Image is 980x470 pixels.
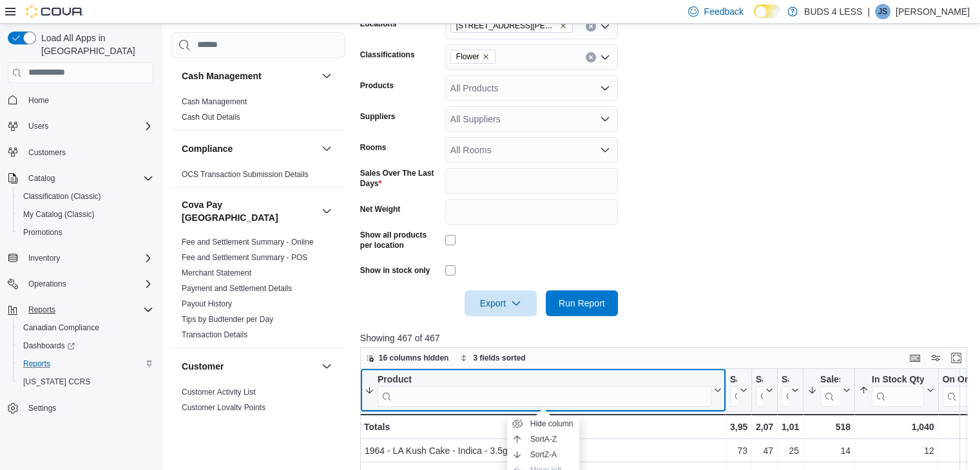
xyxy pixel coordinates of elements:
[473,353,525,363] span: 3 fields sorted
[28,279,66,289] span: Operations
[878,4,887,19] span: JS
[756,419,773,435] div: 2,074
[704,5,743,18] span: Feedback
[18,374,95,390] a: [US_STATE] CCRS
[171,384,345,467] div: Customer
[182,314,273,324] span: Tips by Budtender per Day
[756,373,763,406] div: Sales (30 Days)
[3,399,159,417] button: Settings
[820,373,840,406] div: Sales (7 Days)
[360,50,415,60] label: Classifications
[360,80,394,91] label: Products
[18,356,55,371] a: Reports
[319,359,334,374] button: Customer
[361,350,454,366] button: 16 columns hidden
[23,171,153,186] span: Catalog
[18,320,104,335] a: Canadian Compliance
[182,315,273,324] a: Tips by Budtender per Day
[18,225,68,240] a: Promotions
[23,118,53,134] button: Users
[182,198,316,224] button: Cova Pay [GEOGRAPHIC_DATA]
[23,302,61,317] button: Reports
[13,337,159,355] a: Dashboards
[820,373,840,386] div: Sales (7 Days)
[182,169,309,180] span: OCS Transaction Submission Details
[600,145,610,155] button: Open list of options
[28,121,48,131] span: Users
[8,86,153,451] nav: Complex example
[782,373,789,406] div: Sales (14 Days)
[948,350,964,366] button: Enter fullscreen
[804,4,862,19] p: BUDS 4 LESS
[23,359,50,369] span: Reports
[782,419,799,435] div: 1,018
[23,209,95,220] span: My Catalog (Classic)
[450,19,573,33] span: 727 William Street #5
[730,419,747,435] div: 3,956
[182,268,251,277] a: Merchant Statement
[807,373,850,406] button: Sales (7 Days)
[867,4,870,19] p: |
[182,284,292,293] a: Payment and Settlement Details
[378,373,711,386] div: Product
[13,223,159,241] button: Promotions
[360,168,440,189] label: Sales Over The Last Days
[23,171,60,186] button: Catalog
[756,373,763,386] div: Sales (30 Days)
[3,301,159,319] button: Reports
[23,250,153,266] span: Inventory
[23,276,153,292] span: Operations
[364,419,722,435] div: Totals
[472,290,529,316] span: Export
[859,443,934,458] div: 12
[600,83,610,93] button: Open list of options
[3,275,159,293] button: Operations
[18,356,153,371] span: Reports
[182,330,247,340] span: Transaction Details
[3,143,159,162] button: Customers
[530,434,557,444] span: Sort A-Z
[18,225,153,240] span: Promotions
[18,338,153,353] span: Dashboards
[13,187,159,205] button: Classification (Classic)
[182,299,232,308] a: Payout History
[907,350,923,366] button: Keyboard shortcuts
[3,117,159,135] button: Users
[18,320,153,335] span: Canadian Compliance
[28,253,60,263] span: Inventory
[360,265,430,276] label: Show in stock only
[782,373,799,406] button: Sales (14 Days)
[182,170,309,179] a: OCS Transaction Submission Details
[182,142,233,155] h3: Compliance
[507,431,579,447] button: SortA-Z
[23,145,71,160] a: Customers
[13,355,159,373] button: Reports
[872,373,924,386] div: In Stock Qty
[182,402,265,413] span: Customer Loyalty Points
[465,290,537,316] button: Export
[455,350,530,366] button: 3 fields sorted
[456,50,479,63] span: Flower
[171,94,345,130] div: Cash Management
[23,341,75,351] span: Dashboards
[182,299,232,309] span: Payout History
[546,290,618,316] button: Run Report
[13,373,159,391] button: [US_STATE] CCRS
[23,400,153,416] span: Settings
[182,70,262,82] h3: Cash Management
[28,173,55,183] span: Catalog
[600,21,610,32] button: Open list of options
[319,203,334,219] button: Cova Pay [GEOGRAPHIC_DATA]
[23,93,54,108] a: Home
[928,350,943,366] button: Display options
[23,92,153,108] span: Home
[18,189,153,204] span: Classification (Classic)
[319,68,334,84] button: Cash Management
[13,205,159,223] button: My Catalog (Classic)
[182,237,314,247] span: Fee and Settlement Summary - Online
[360,142,387,153] label: Rooms
[896,4,970,19] p: [PERSON_NAME]
[754,18,754,19] span: Dark Mode
[28,305,55,315] span: Reports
